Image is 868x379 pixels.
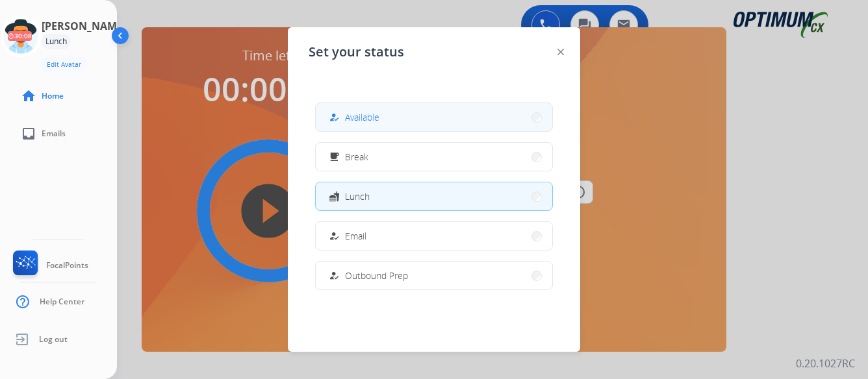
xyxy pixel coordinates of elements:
a: FocalPoints [10,251,88,280]
span: Lunch [345,189,370,203]
button: Available [316,103,552,131]
span: Log out [39,334,68,345]
div: Lunch [42,34,71,49]
span: Break [345,150,368,164]
button: Lunch [316,182,552,210]
img: close-button [557,49,564,55]
span: Help Center [40,297,84,307]
mat-icon: how_to_reg [329,112,340,123]
span: Home [42,91,64,101]
span: Set your status [309,43,404,61]
p: 0.20.1027RC [796,356,855,371]
span: FocalPoints [46,260,88,271]
span: Emails [42,128,66,139]
button: Outbound Prep [316,262,552,289]
h3: [PERSON_NAME] [42,18,126,34]
mat-icon: inbox [21,126,36,141]
mat-icon: how_to_reg [329,230,340,241]
mat-icon: fastfood [329,191,340,202]
mat-icon: how_to_reg [329,270,340,281]
button: Email [316,222,552,250]
span: Available [345,110,379,124]
mat-icon: free_breakfast [329,151,340,162]
mat-icon: home [21,88,36,104]
span: Outbound Prep [345,269,408,282]
span: Email [345,229,366,243]
button: Edit Avatar [42,57,86,72]
button: Break [316,143,552,171]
